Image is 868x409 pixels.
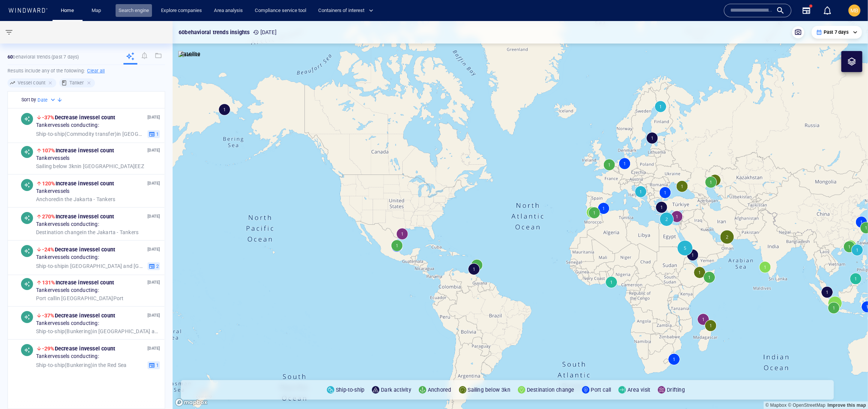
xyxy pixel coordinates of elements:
[36,221,99,228] span: Tanker vessels conducting:
[56,4,80,17] button: Home
[36,263,65,269] span: Ship-to-ship
[42,180,114,186] span: Increase in vessel count
[851,8,859,14] span: MB
[816,29,857,36] div: Past 7 days
[36,196,115,203] span: in the Jakarta - Tankers
[36,263,145,270] span: in [GEOGRAPHIC_DATA] and [GEOGRAPHIC_DATA] EEZ
[42,313,115,319] span: Decrease in vessel count
[627,385,650,394] p: Area visit
[42,280,114,286] span: Increase in vessel count
[147,279,160,286] p: [DATE]
[21,96,36,104] h6: Sort by
[36,353,99,360] span: Tanker vessels conducting:
[147,345,160,352] p: [DATE]
[36,163,77,169] span: Sailing below 3kn
[147,180,160,187] p: [DATE]
[42,180,56,186] span: 120%
[42,247,55,253] span: -24%
[147,262,160,271] button: 2
[211,4,246,17] a: Area analysis
[428,385,451,394] p: Anchored
[178,51,200,59] img: satellite
[42,346,115,352] span: Decrease in vessel count
[147,312,160,319] p: [DATE]
[36,131,117,137] span: Ship-to-ship ( Commodity transfer )
[42,247,115,253] span: Decrease in vessel count
[667,385,685,394] p: Drifting
[836,375,862,403] iframe: Chat
[468,385,510,394] p: Sailing below 3kn
[36,362,126,369] span: in the Red Sea
[175,398,208,407] a: Mapbox logo
[59,78,95,87] div: Tanker
[36,287,99,294] span: Tanker vessels conducting:
[42,147,56,153] span: 107%
[847,3,862,18] button: MB
[42,214,114,220] span: Increase in vessel count
[147,361,160,370] button: 1
[155,263,159,270] span: 2
[69,79,84,87] h6: Tanker
[36,328,160,335] span: in [GEOGRAPHIC_DATA] and [GEOGRAPHIC_DATA] EEZ
[155,131,159,138] span: 1
[42,114,115,120] span: Decrease in vessel count
[42,313,55,319] span: -37%
[42,280,56,286] span: 131%
[42,214,56,220] span: 270%
[116,4,152,17] a: Search engine
[253,28,277,37] p: [DATE]
[336,385,364,394] p: Ship-to-ship
[36,328,93,334] span: Ship-to-ship ( Bunkering )
[591,385,611,394] p: Port call
[38,96,57,104] div: Date
[18,79,45,87] h6: Vessel count
[36,163,144,170] span: in [GEOGRAPHIC_DATA] EEZ
[38,96,48,104] h6: Date
[8,54,13,60] strong: 60
[36,320,99,327] span: Tanker vessels conducting:
[87,67,105,75] h6: Clear all
[147,213,160,220] p: [DATE]
[381,385,411,394] p: Dark activity
[36,229,83,235] span: Destination change
[181,50,200,59] p: Satellite
[36,155,70,162] span: Tanker vessels
[8,54,79,60] p: behavioral trends (Past 7 days)
[42,346,55,352] span: -29%
[147,246,160,253] p: [DATE]
[788,403,826,408] a: OpenStreetMap
[36,188,70,195] span: Tanker vessels
[766,403,787,408] a: Mapbox
[147,130,160,138] button: 1
[42,147,114,153] span: Increase in vessel count
[827,403,866,408] a: Map feedback
[252,4,309,17] a: Compliance service tool
[147,147,160,154] p: [DATE]
[318,6,373,15] span: Containers of interest
[86,4,110,17] button: Map
[36,122,99,129] span: Tanker vessels conducting:
[158,4,205,17] a: Explore companies
[823,6,832,15] div: Notification center
[36,254,99,261] span: Tanker vessels conducting:
[36,131,145,138] span: in [GEOGRAPHIC_DATA] and [GEOGRAPHIC_DATA] EEZ
[36,196,59,202] span: Anchored
[315,4,380,17] button: Containers of interest
[155,362,159,369] span: 1
[89,4,107,17] a: Map
[36,229,138,236] span: in the Jakarta - Tankers
[36,295,56,301] span: Port call
[8,65,165,77] h6: Results include any of the following:
[824,29,848,36] p: Past 7 days
[58,4,77,17] a: Home
[179,28,250,37] p: 60 behavioral trends insights
[527,385,575,394] p: Destination change
[36,362,93,368] span: Ship-to-ship ( Bunkering )
[36,295,124,302] span: in [GEOGRAPHIC_DATA] Port
[147,114,160,121] p: [DATE]
[8,78,56,87] div: Vessel count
